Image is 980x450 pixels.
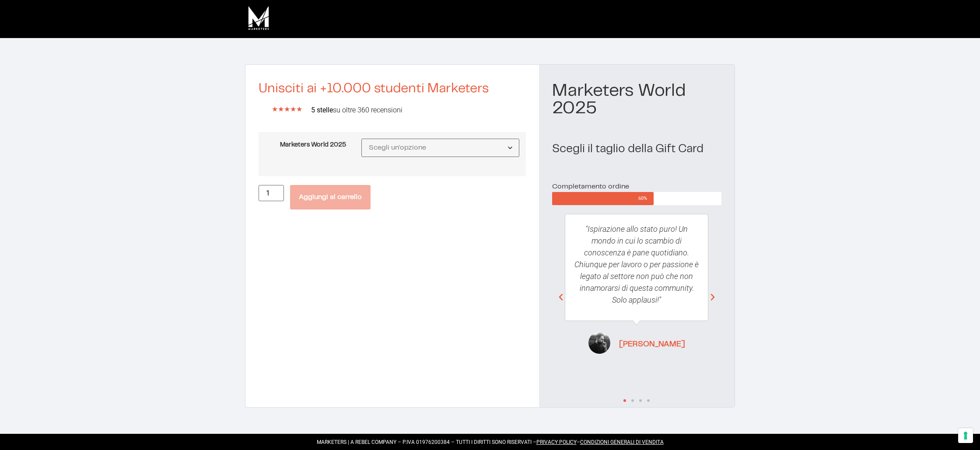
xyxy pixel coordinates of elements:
[638,192,654,205] span: 60%
[296,104,302,115] i: ★
[708,293,717,302] div: Next slide
[552,143,721,155] h2: Scegli il taglio della Gift Card
[552,82,721,117] h1: Marketers World 2025
[958,428,973,443] button: Le tue preferenze relative al consenso per le tecnologie di tracciamento
[259,82,526,95] h2: Unisciti ai +10.000 studenti Marketers
[259,185,284,201] input: Quantità prodotto
[245,438,735,446] div: MARKETERS | A REBEL COMPANY – P.IVA 01976200384 – TUTTI I DIRITTI SONO RISERVATI – –
[556,205,717,407] div: Slides
[278,104,284,115] i: ★
[580,439,664,445] a: CONDIZIONI GENERALI DI VENDITA
[311,107,526,114] h2: su oltre 360 recensioni
[588,332,610,354] img: Antonio Leone
[556,293,565,302] div: Previous slide
[556,205,717,389] div: 1 / 4
[536,439,577,445] a: PRIVACY POLICY
[574,223,699,306] p: "Ispirazione allo stato puro! Un mondo in cui lo scambio di conoscenza è pane quotidiano. Chiunqu...
[290,185,371,209] button: Aggiungi al carrello
[647,399,650,402] span: Go to slide 4
[272,104,278,115] i: ★
[619,339,685,351] span: [PERSON_NAME]
[272,104,302,115] div: 5/5
[311,106,333,114] b: 5 stelle
[639,399,642,402] span: Go to slide 3
[552,183,629,190] span: Completamento ordine
[274,142,346,148] label: Marketers World 2025
[284,104,290,115] i: ★
[623,399,626,402] span: Go to slide 1
[290,104,296,115] i: ★
[631,399,634,402] span: Go to slide 2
